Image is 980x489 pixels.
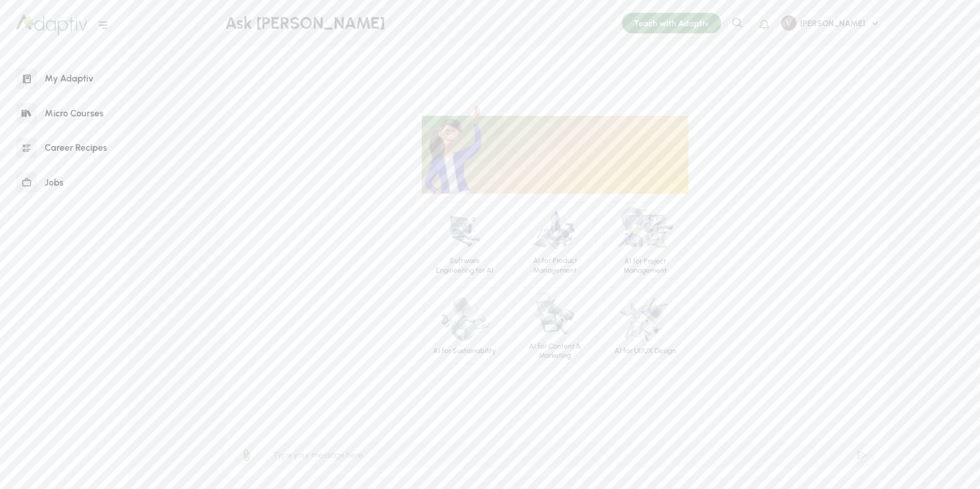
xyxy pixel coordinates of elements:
div: Teach with Adaptiv [622,13,721,33]
input: Type your message here [264,442,876,468]
div: My Adaptiv [37,68,101,90]
img: AI for UI/UX Design [614,295,676,342]
img: AI for Product Management [532,206,579,252]
div: AI for UI/UX Design [615,347,676,356]
div: Software Engineering for AI [433,256,497,275]
div: AI for Product Management [523,256,587,275]
div: Micro Courses [37,103,111,125]
img: AI for Sustainability [434,295,496,342]
div: Jobs [37,172,71,194]
div: Career Recipes [37,137,115,159]
img: logo.872b5aafeb8bf5856602.png [16,15,87,35]
div: Ask [PERSON_NAME] [225,12,622,34]
img: Ada [422,104,484,194]
img: AI for Content & Marketing [532,291,578,338]
div: AI for Sustainability [433,347,496,356]
div: [PERSON_NAME] [797,18,869,29]
div: AI for Project Management [613,257,678,276]
img: AI for Project Management [614,206,676,253]
img: Software Engineering for AI [441,206,488,252]
img: ACg8ocLptT1OClbMCQkBnCL5_TXwigbmkTFFIQxEbWmg-q8ilXyt3Q=s96-c [781,15,797,31]
div: AI for Content & Marketing [523,342,587,361]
